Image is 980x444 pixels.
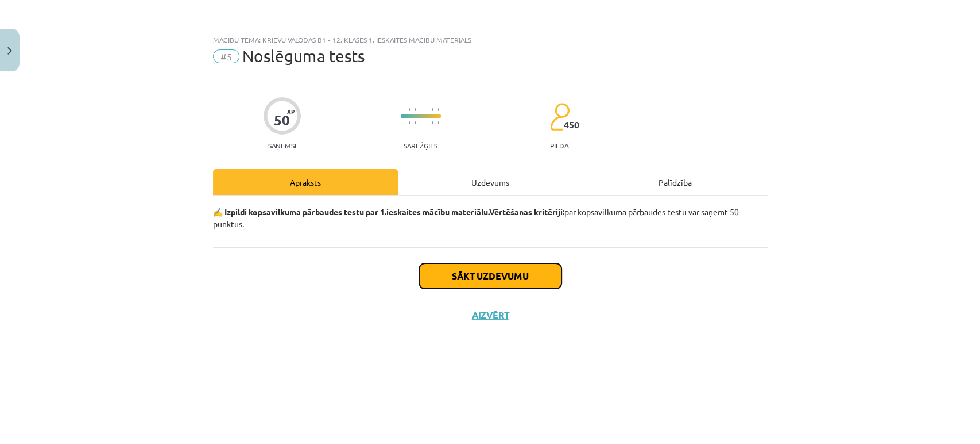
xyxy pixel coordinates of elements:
[264,141,301,150] p: Saņemsi
[432,121,433,124] img: icon-short-line-57e1e144782c952c97e751825c79c345078a6d821885a25fce030b3d8c18986b.svg
[549,102,570,131] img: students-c634bb4e5e11cddfef0936a35e636f08e4e9abd3cc4e673bd6f9a4125e45ecb1.svg
[213,206,768,230] p: par kopsavilkuma pārbaudes testu var saņemt 50 punktus.
[415,108,416,111] img: icon-short-line-57e1e144782c952c97e751825c79c345078a6d821885a25fce030b3d8c18986b.svg
[213,49,239,63] span: #5
[213,169,398,195] div: Apraksts
[419,263,561,289] button: Sākt uzdevumu
[564,120,579,130] span: 450
[213,36,768,44] div: Mācību tēma: Krievu valodas b1 - 12. klases 1. ieskaites mācību materiāls
[409,108,410,111] img: icon-short-line-57e1e144782c952c97e751825c79c345078a6d821885a25fce030b3d8c18986b.svg
[409,121,410,124] img: icon-short-line-57e1e144782c952c97e751825c79c345078a6d821885a25fce030b3d8c18986b.svg
[398,169,583,195] div: Uzdevums
[287,108,295,114] span: XP
[426,121,427,124] img: icon-short-line-57e1e144782c952c97e751825c79c345078a6d821885a25fce030b3d8c18986b.svg
[432,108,433,111] img: icon-short-line-57e1e144782c952c97e751825c79c345078a6d821885a25fce030b3d8c18986b.svg
[242,47,365,66] span: Noslēguma tests
[583,169,768,195] div: Palīdzība
[489,206,564,217] strong: Vērtēšanas kritēriji:
[426,108,427,111] img: icon-short-line-57e1e144782c952c97e751825c79c345078a6d821885a25fce030b3d8c18986b.svg
[550,141,568,150] p: pilda
[403,108,404,111] img: icon-short-line-57e1e144782c952c97e751825c79c345078a6d821885a25fce030b3d8c18986b.svg
[437,108,439,111] img: icon-short-line-57e1e144782c952c97e751825c79c345078a6d821885a25fce030b3d8c18986b.svg
[213,206,489,217] b: ✍️ Izpildi kopsavilkuma pārbaudes testu par 1.ieskaites mācību materiālu.
[404,141,437,150] p: Sarežģīts
[415,121,416,124] img: icon-short-line-57e1e144782c952c97e751825c79c345078a6d821885a25fce030b3d8c18986b.svg
[420,121,421,124] img: icon-short-line-57e1e144782c952c97e751825c79c345078a6d821885a25fce030b3d8c18986b.svg
[7,47,12,55] img: icon-close-lesson-0947bae3869378f0d4975bcd49f059093ad1ed9edebbc8119c70593378902aed.svg
[403,121,404,124] img: icon-short-line-57e1e144782c952c97e751825c79c345078a6d821885a25fce030b3d8c18986b.svg
[420,108,421,111] img: icon-short-line-57e1e144782c952c97e751825c79c345078a6d821885a25fce030b3d8c18986b.svg
[468,309,512,321] button: Aizvērt
[274,112,290,128] div: 50
[437,121,439,124] img: icon-short-line-57e1e144782c952c97e751825c79c345078a6d821885a25fce030b3d8c18986b.svg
